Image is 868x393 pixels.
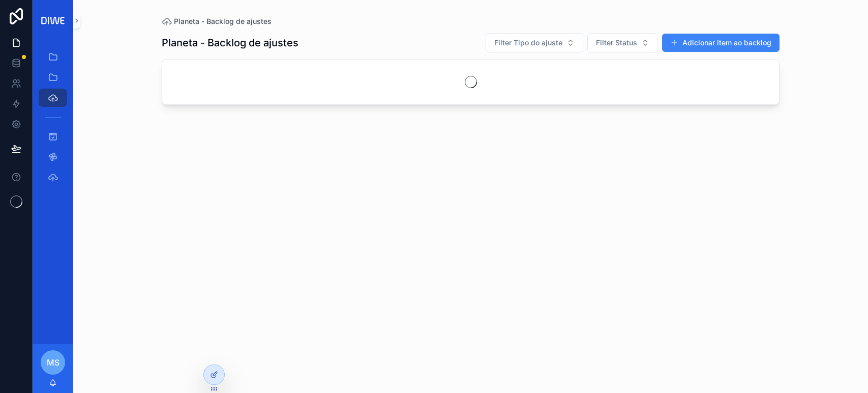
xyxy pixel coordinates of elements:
[587,33,658,52] button: Select Button
[174,16,272,26] span: Planeta - Backlog de ajustes
[596,38,637,48] span: Filter Status
[162,16,272,26] a: Planeta - Backlog de ajustes
[486,33,583,52] button: Select Button
[494,38,562,48] span: Filter Tipo do ajuste
[162,36,298,50] h1: Planeta - Backlog de ajustes
[33,41,73,200] div: scrollable content
[47,356,59,369] span: MS
[39,14,67,27] img: App logo
[662,34,780,52] button: Adicionar item ao backlog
